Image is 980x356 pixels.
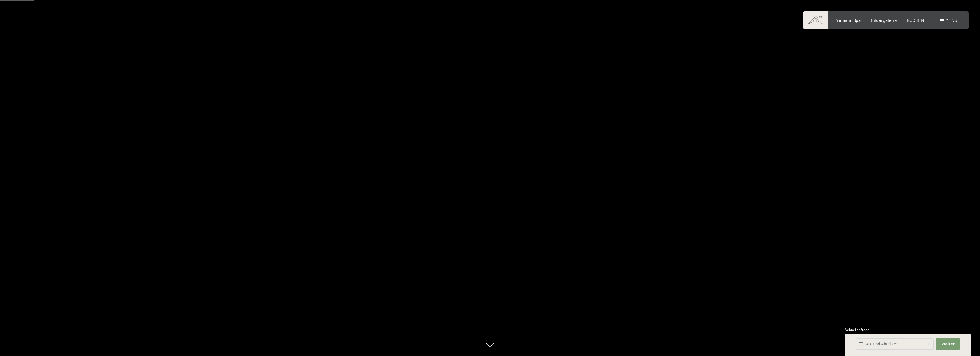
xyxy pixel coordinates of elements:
[845,328,869,332] span: Schnellanfrage
[941,341,955,347] span: Weiter
[907,17,924,23] a: BUCHEN
[936,338,960,350] button: Weiter
[834,17,861,23] a: Premium Spa
[945,17,957,23] span: Menü
[871,17,897,23] a: Bildergalerie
